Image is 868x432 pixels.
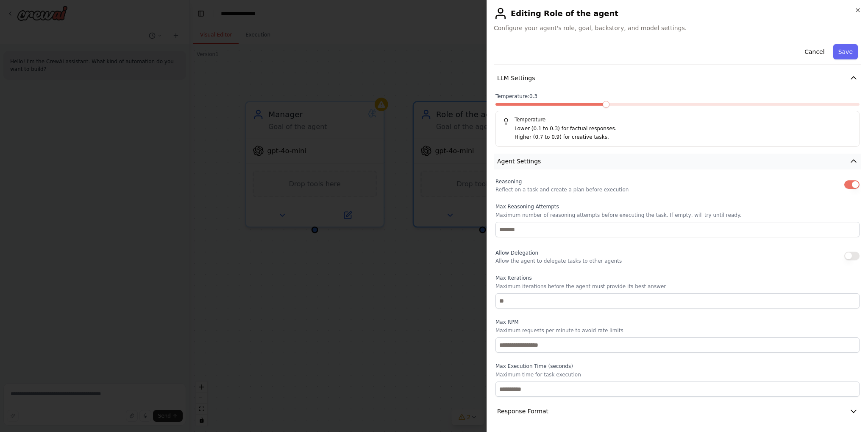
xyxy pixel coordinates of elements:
p: Maximum number of reasoning attempts before executing the task. If empty, will try until ready. [495,212,860,219]
label: Max Reasoning Attempts [495,203,860,210]
label: Max RPM [495,319,860,325]
span: Reasoning [495,179,522,185]
span: LLM Settings [497,74,535,82]
span: Allow Delegation [495,250,538,256]
span: Agent Settings [497,157,541,166]
button: Response Format [494,404,861,419]
p: Higher (0.7 to 0.9) for creative tasks. [515,133,852,142]
p: Allow the agent to delegate tasks to other agents [495,258,622,264]
p: Maximum time for task execution [495,371,860,378]
h5: Temperature [503,116,852,123]
span: Response Format [497,407,548,415]
span: Temperature: 0.3 [495,93,537,100]
label: Max Iterations [495,275,860,281]
button: Agent Settings [494,154,861,169]
h2: Editing Role of the agent [494,7,861,20]
button: Save [833,44,858,59]
span: Configure your agent's role, goal, backstory, and model settings. [494,24,861,32]
button: LLM Settings [494,70,861,86]
label: Max Execution Time (seconds) [495,363,860,370]
button: Cancel [799,44,829,59]
p: Reflect on a task and create a plan before execution [495,186,629,193]
p: Maximum requests per minute to avoid rate limits [495,327,860,334]
p: Maximum iterations before the agent must provide its best answer [495,283,860,290]
p: Lower (0.1 to 0.3) for factual responses. [515,125,852,133]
